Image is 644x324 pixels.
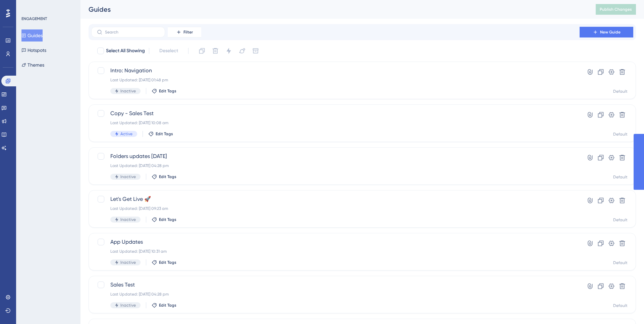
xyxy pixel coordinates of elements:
[89,5,579,14] div: Guides
[148,131,173,137] button: Edit Tags
[613,89,628,94] div: Default
[120,303,136,308] span: Inactive
[152,260,176,265] button: Edit Tags
[613,174,628,180] div: Default
[110,152,560,160] span: Folders updates [DATE]
[613,217,628,223] div: Default
[580,27,633,37] button: New Guide
[120,131,132,137] span: Active
[183,29,193,35] span: Filter
[600,7,632,12] span: Publish Changes
[159,88,176,94] span: Edit Tags
[613,260,628,265] div: Default
[110,292,560,297] div: Last Updated: [DATE] 04:28 pm
[159,303,176,308] span: Edit Tags
[152,303,176,308] button: Edit Tags
[110,238,560,246] span: App Updates
[120,88,136,94] span: Inactive
[120,174,136,179] span: Inactive
[110,206,560,211] div: Last Updated: [DATE] 09:23 am
[110,77,560,83] div: Last Updated: [DATE] 01:48 pm
[110,120,560,126] div: Last Updated: [DATE] 10:08 am
[106,47,145,55] span: Select All Showing
[613,303,628,308] div: Default
[168,27,201,37] button: Filter
[110,109,560,117] span: Copy - Sales Test
[110,281,560,289] span: Sales Test
[596,4,636,15] button: Publish Changes
[159,260,176,265] span: Edit Tags
[21,16,47,21] div: ENGAGEMENT
[105,30,159,34] input: Search
[616,298,636,318] iframe: UserGuiding AI Assistant Launcher
[120,217,136,222] span: Inactive
[159,47,178,55] span: Deselect
[159,217,176,222] span: Edit Tags
[21,44,46,56] button: Hotspots
[159,174,176,179] span: Edit Tags
[152,88,176,94] button: Edit Tags
[153,45,184,57] button: Deselect
[613,132,628,137] div: Default
[120,260,136,265] span: Inactive
[21,29,43,42] button: Guides
[110,163,560,168] div: Last Updated: [DATE] 04:28 pm
[21,59,44,71] button: Themes
[152,174,176,179] button: Edit Tags
[600,29,621,35] span: New Guide
[110,195,560,203] span: Let's Get Live 🚀
[152,217,176,222] button: Edit Tags
[110,67,560,75] span: Intro: Navigation
[156,131,173,137] span: Edit Tags
[110,249,560,254] div: Last Updated: [DATE] 10:31 am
